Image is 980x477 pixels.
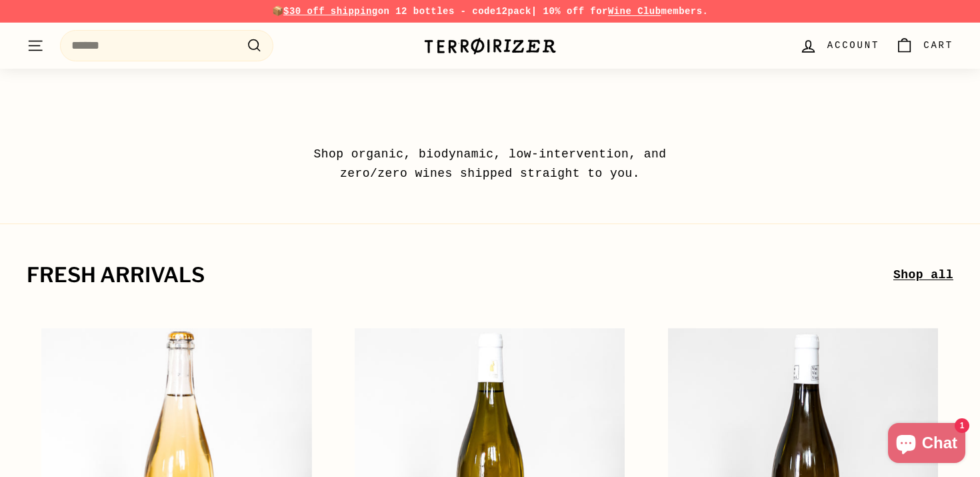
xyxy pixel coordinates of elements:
h2: fresh arrivals [27,264,893,287]
inbox-online-store-chat: Shopify online store chat [884,423,969,466]
a: Account [791,26,887,65]
strong: 12pack [496,6,531,17]
p: 📦 on 12 bottles - code | 10% off for members. [27,4,953,19]
span: $30 off shipping [283,6,378,17]
span: Account [827,38,879,53]
p: Shop organic, biodynamic, low-intervention, and zero/zero wines shipped straight to you. [283,145,697,183]
a: Shop all [893,266,953,285]
span: Cart [923,38,953,53]
a: Cart [887,26,961,65]
a: Wine Club [608,6,661,17]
